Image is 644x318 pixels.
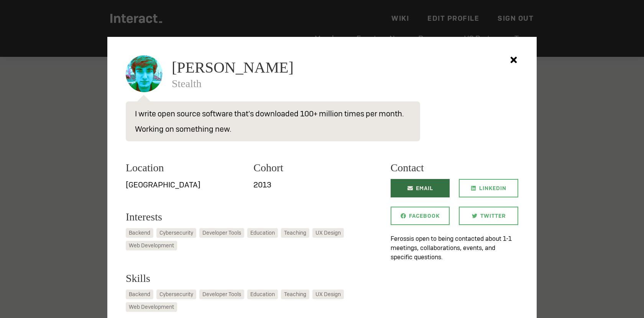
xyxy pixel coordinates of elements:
span: [PERSON_NAME] [172,60,294,75]
a: Facebook [391,207,450,225]
span: Backend [129,229,150,237]
span: Developer Tools [202,229,241,237]
span: Email [416,179,433,197]
h3: Stealth [172,78,518,89]
h3: Skills [126,270,381,287]
span: LinkedIn [479,179,506,197]
h3: Contact [391,160,518,176]
span: Backend [129,290,150,298]
span: Cybersecurity [159,290,193,298]
span: Twitter [480,207,506,225]
h3: Cohort [253,160,372,176]
span: Facebook [409,207,440,225]
a: LinkedIn [459,179,518,197]
span: Education [250,290,275,298]
a: Twitter [459,207,518,225]
span: UX Design [315,290,341,298]
span: Cybersecurity [159,229,193,237]
span: Web Development [129,303,174,311]
p: I write open source software that's downloaded 100+ million times per month. Working on something... [126,101,420,141]
p: 2013 [253,179,372,190]
h3: Interests [126,209,381,225]
a: Email [391,179,450,197]
span: Education [250,229,275,237]
span: UX Design [315,229,341,237]
span: Web Development [129,242,174,250]
span: Teaching [284,290,306,298]
p: [GEOGRAPHIC_DATA] [126,179,244,190]
p: Feross is open to being contacted about 1-1 meetings, collaborations, events, and specific questi... [391,234,518,262]
span: Developer Tools [202,290,241,298]
span: Teaching [284,229,306,237]
h3: Location [126,160,244,176]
